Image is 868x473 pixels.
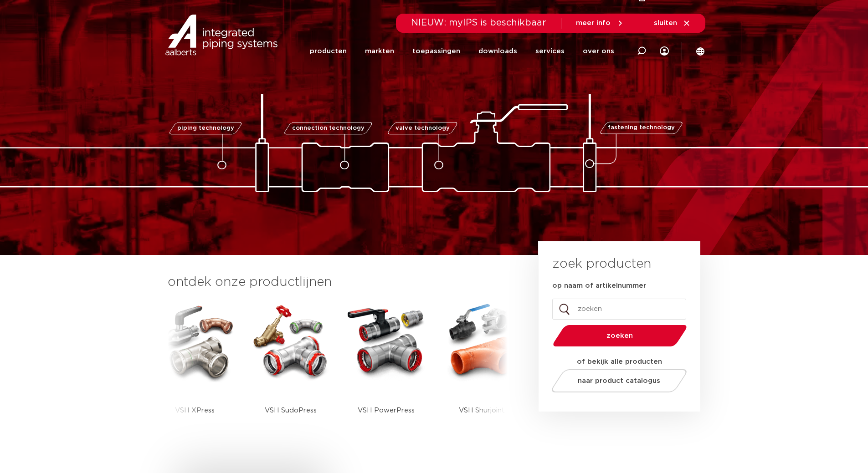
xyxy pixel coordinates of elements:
[441,300,523,438] a: VSH Shurjoint
[578,377,660,384] span: naar product catalogus
[175,382,215,438] p: VSH XPress
[250,300,332,438] a: VSH SudoPress
[654,19,691,27] a: sluiten
[411,18,546,27] span: NIEUW: myIPS is beschikbaar
[154,300,236,438] a: VSH XPress
[365,33,394,70] a: markten
[583,33,614,70] a: over ons
[168,273,508,291] h3: ontdek onze productlijnen
[265,382,317,438] p: VSH SudoPress
[395,125,450,131] span: valve technology
[552,299,686,320] input: zoeken
[549,324,690,347] button: zoeken
[576,20,611,26] span: meer info
[654,20,677,26] span: sluiten
[345,300,427,438] a: VSH PowerPress
[608,125,675,131] span: fastening technology
[478,33,517,70] a: downloads
[310,33,347,70] a: producten
[552,255,651,273] h3: zoek producten
[577,358,662,365] strong: of bekijk alle producten
[660,33,669,70] div: my IPS
[292,125,364,131] span: connection technology
[576,19,624,27] a: meer info
[310,33,614,70] nav: Menu
[535,33,565,70] a: services
[549,369,689,392] a: naar product catalogus
[576,332,663,339] span: zoeken
[552,281,646,290] label: op naam of artikelnummer
[412,33,460,70] a: toepassingen
[358,382,415,438] p: VSH PowerPress
[459,382,505,438] p: VSH Shurjoint
[177,125,234,131] span: piping technology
